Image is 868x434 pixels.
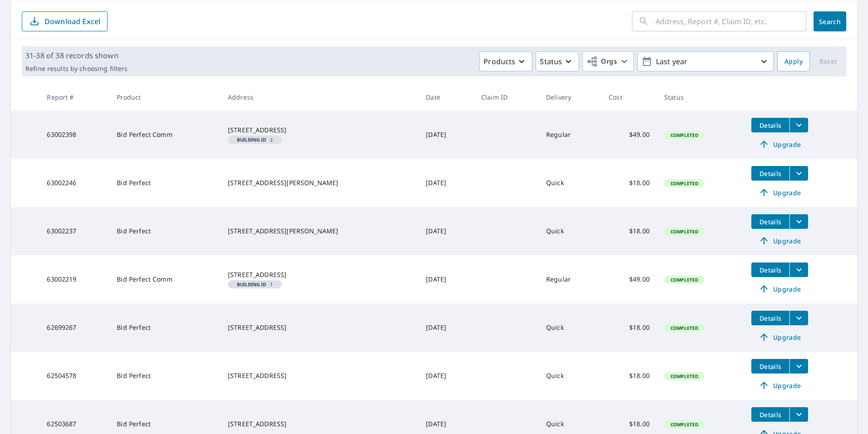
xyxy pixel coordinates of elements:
[657,84,744,111] th: Status
[419,159,474,207] td: [DATE]
[419,303,474,352] td: [DATE]
[602,352,657,400] td: $18.00
[237,282,266,287] em: Building ID
[757,266,784,274] span: Details
[751,359,789,373] button: detailsBtn-62504578
[25,50,128,61] p: 31-38 of 38 records shown
[777,51,810,71] button: Apply
[652,54,759,70] p: Last year
[539,255,602,303] td: Regular
[22,11,108,31] button: Download Excel
[751,118,789,132] button: detailsBtn-63002398
[757,235,803,246] span: Upgrade
[419,84,474,111] th: Date
[751,233,808,248] a: Upgrade
[539,84,602,111] th: Delivery
[751,166,789,181] button: detailsBtn-63002246
[539,111,602,159] td: Regular
[44,16,100,26] p: Download Excel
[757,217,784,226] span: Details
[789,118,808,132] button: filesDropdownBtn-63002398
[539,207,602,255] td: Quick
[232,282,278,287] span: 1
[602,255,657,303] td: $49.00
[602,84,657,111] th: Cost
[789,166,808,181] button: filesDropdownBtn-63002246
[821,17,839,26] span: Search
[419,207,474,255] td: [DATE]
[479,51,532,71] button: Products
[757,314,784,323] span: Details
[751,311,789,325] button: detailsBtn-62699267
[109,303,221,352] td: Bid Perfect
[757,283,803,294] span: Upgrade
[656,9,806,34] input: Address, Report #, Claim ID, etc.
[784,56,803,67] span: Apply
[757,187,803,198] span: Upgrade
[228,178,411,187] div: [STREET_ADDRESS][PERSON_NAME]
[751,137,808,151] a: Upgrade
[602,303,657,352] td: $18.00
[757,121,784,130] span: Details
[419,352,474,400] td: [DATE]
[39,159,109,207] td: 63002246
[228,270,411,279] div: [STREET_ADDRESS]
[602,111,657,159] td: $49.00
[665,373,704,379] span: Completed
[539,159,602,207] td: Quick
[536,51,579,71] button: Status
[665,277,704,283] span: Completed
[789,262,808,277] button: filesDropdownBtn-63002219
[751,185,808,200] a: Upgrade
[539,352,602,400] td: Quick
[39,207,109,255] td: 63002237
[751,214,789,229] button: detailsBtn-63002237
[751,378,808,393] a: Upgrade
[751,407,789,422] button: detailsBtn-62503687
[228,126,411,135] div: [STREET_ADDRESS]
[665,180,704,187] span: Completed
[789,359,808,373] button: filesDropdownBtn-62504578
[419,255,474,303] td: [DATE]
[582,51,634,71] button: Orgs
[602,207,657,255] td: $18.00
[789,214,808,229] button: filesDropdownBtn-63002237
[39,303,109,352] td: 62699267
[221,84,419,111] th: Address
[109,159,221,207] td: Bid Perfect
[474,84,539,111] th: Claim ID
[757,410,784,419] span: Details
[757,139,803,150] span: Upgrade
[757,362,784,371] span: Details
[109,255,221,303] td: Bid Perfect Comm
[751,330,808,344] a: Upgrade
[39,111,109,159] td: 63002398
[228,227,411,236] div: [STREET_ADDRESS][PERSON_NAME]
[39,255,109,303] td: 63002219
[237,137,266,142] em: Building ID
[540,56,562,67] p: Status
[637,51,774,71] button: Last year
[814,11,846,31] button: Search
[602,159,657,207] td: $18.00
[757,332,803,343] span: Upgrade
[751,282,808,296] a: Upgrade
[789,311,808,325] button: filesDropdownBtn-62699267
[228,323,411,332] div: [STREET_ADDRESS]
[483,56,515,67] p: Products
[109,207,221,255] td: Bid Perfect
[109,111,221,159] td: Bid Perfect Comm
[587,56,617,67] span: Orgs
[109,84,221,111] th: Product
[39,352,109,400] td: 62504578
[751,262,789,277] button: detailsBtn-63002219
[39,84,109,111] th: Report #
[665,132,704,138] span: Completed
[228,371,411,380] div: [STREET_ADDRESS]
[228,419,411,429] div: [STREET_ADDRESS]
[665,421,704,428] span: Completed
[757,169,784,178] span: Details
[109,352,221,400] td: Bid Perfect
[25,65,128,73] p: Refine results by choosing filters
[419,111,474,159] td: [DATE]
